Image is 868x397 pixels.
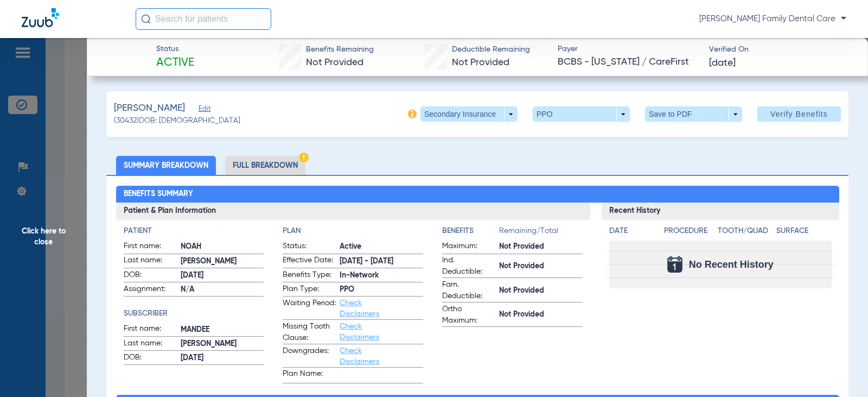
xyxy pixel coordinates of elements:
span: No Recent History [689,259,774,270]
span: (30432) DOB: [DEMOGRAPHIC_DATA] [114,115,240,127]
span: Verify Benefits [770,110,828,118]
h4: Plan [283,225,423,237]
span: Benefits Remaining [306,44,374,55]
button: PPO [533,106,630,122]
span: Not Provided [499,261,583,272]
span: Plan Type: [283,283,336,297]
h4: Date [609,225,655,237]
h4: Tooth/Quad [718,225,773,237]
h4: Patient [124,225,264,237]
span: Effective Date: [283,255,336,268]
li: Summary Breakdown [116,156,216,175]
span: Benefits Type: [283,269,336,282]
app-breakdown-title: Surface [776,225,831,241]
app-breakdown-title: Procedure [664,225,713,241]
button: Save to PDF [645,106,742,122]
span: [PERSON_NAME] Family Dental Care [699,14,846,24]
span: NOAH [181,241,264,253]
span: First name: [124,323,177,336]
span: Plan Name: [283,368,336,383]
span: [PERSON_NAME] [181,338,264,350]
li: Full Breakdown [225,156,305,175]
span: [DATE] [181,352,264,364]
img: Search Icon [141,14,151,24]
span: Active [156,55,194,71]
app-breakdown-title: Tooth/Quad [718,225,773,241]
span: Remaining/Total [499,225,583,241]
span: Not Provided [306,58,363,67]
app-breakdown-title: Date [609,225,655,241]
span: [DATE] [181,270,264,281]
span: Missing Tooth Clause: [283,321,336,344]
a: Check Disclaimers [340,323,379,341]
span: Not Provided [452,58,509,67]
button: Verify Benefits [757,106,841,122]
img: Calendar [667,256,682,273]
h4: Benefits [442,225,499,237]
h4: Subscriber [124,308,264,319]
span: Active [340,241,423,253]
span: [PERSON_NAME] [181,256,264,267]
h2: Benefits Summary [116,186,839,203]
span: DOB: [124,269,177,282]
span: N/A [181,284,264,295]
span: BCBS - [US_STATE] / CareFirst [558,55,699,69]
span: [DATE] [709,56,736,70]
span: [DATE] - [DATE] [340,256,423,267]
h3: Recent History [602,203,839,220]
span: [PERSON_NAME] [114,102,185,115]
app-breakdown-title: Benefits [442,225,499,241]
h4: Procedure [664,225,713,237]
span: Maximum: [442,241,495,254]
span: Verified On [709,44,851,55]
span: Downgrades: [283,345,336,367]
span: MANDEE [181,324,264,336]
span: Assignment: [124,283,177,297]
img: Hazard [299,153,309,162]
span: Status [156,43,194,55]
button: Secondary Insurance [420,106,518,122]
h3: Patient & Plan Information [116,203,591,220]
span: Deductible Remaining [452,44,530,55]
span: DOB: [124,352,177,365]
span: Edit [199,105,208,115]
img: Zuub Logo [22,8,59,27]
span: Waiting Period: [283,298,336,319]
span: First name: [124,241,177,254]
input: Search for patients [136,8,271,30]
a: Check Disclaimers [340,347,379,366]
img: info-icon [408,110,417,118]
h4: Surface [776,225,831,237]
span: PPO [340,284,423,295]
span: Payer [558,43,699,55]
span: Ind. Deductible: [442,255,495,278]
a: Check Disclaimers [340,299,379,318]
span: Last name: [124,255,177,268]
span: Not Provided [499,309,583,320]
span: Last name: [124,338,177,351]
span: In-Network [340,270,423,281]
span: Ortho Maximum: [442,304,495,326]
span: Not Provided [499,241,583,253]
span: Not Provided [499,285,583,297]
span: Status: [283,241,336,254]
span: Fam. Deductible: [442,279,495,302]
